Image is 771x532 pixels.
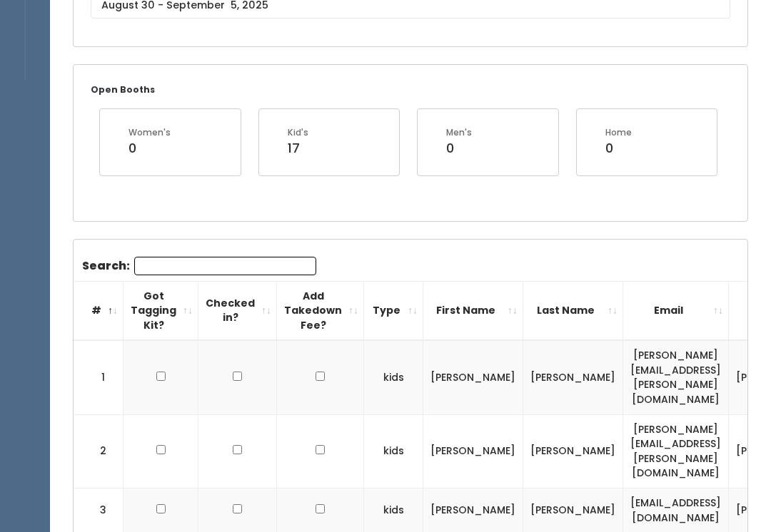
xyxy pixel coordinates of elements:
[128,139,171,158] div: 0
[623,488,729,532] td: [EMAIL_ADDRESS][DOMAIN_NAME]
[288,139,308,158] div: 17
[74,414,124,488] td: 2
[446,126,472,139] div: Men's
[423,281,523,340] th: First Name: activate to sort column ascending
[198,281,277,340] th: Checked in?: activate to sort column ascending
[364,488,423,532] td: kids
[128,126,171,139] div: Women's
[82,257,316,275] label: Search:
[523,488,623,532] td: [PERSON_NAME]
[605,139,632,158] div: 0
[523,340,623,414] td: [PERSON_NAME]
[446,139,472,158] div: 0
[74,340,124,414] td: 1
[288,126,308,139] div: Kid's
[74,488,124,532] td: 3
[523,281,623,340] th: Last Name: activate to sort column ascending
[605,126,632,139] div: Home
[277,281,364,340] th: Add Takedown Fee?: activate to sort column ascending
[623,414,729,488] td: [PERSON_NAME][EMAIL_ADDRESS][PERSON_NAME][DOMAIN_NAME]
[124,281,198,340] th: Got Tagging Kit?: activate to sort column ascending
[91,83,155,96] small: Open Booths
[134,257,316,275] input: Search:
[423,488,523,532] td: [PERSON_NAME]
[74,281,124,340] th: #: activate to sort column descending
[423,340,523,414] td: [PERSON_NAME]
[364,281,423,340] th: Type: activate to sort column ascending
[364,340,423,414] td: kids
[623,281,729,340] th: Email: activate to sort column ascending
[523,414,623,488] td: [PERSON_NAME]
[423,414,523,488] td: [PERSON_NAME]
[364,414,423,488] td: kids
[623,340,729,414] td: [PERSON_NAME][EMAIL_ADDRESS][PERSON_NAME][DOMAIN_NAME]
